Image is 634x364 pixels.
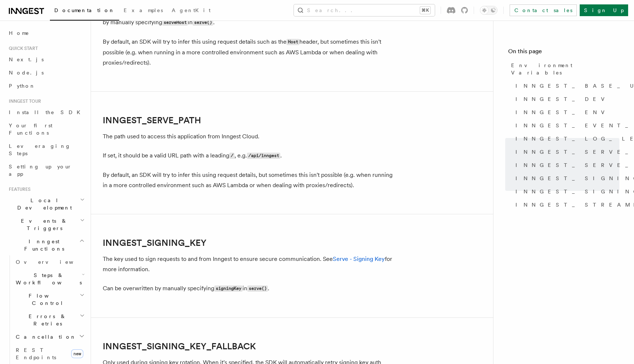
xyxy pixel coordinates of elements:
[580,4,628,16] a: Sign Up
[103,341,256,352] a: INNGEST_SIGNING_KEY_FALLBACK
[162,19,188,26] code: serveHost
[9,164,72,177] span: Setting up your app
[13,343,86,364] a: REST Endpointsnew
[513,159,619,172] a: INNGEST_SERVE_PATH
[247,153,280,159] code: /api/inngest
[6,186,30,192] span: Features
[13,272,82,286] span: Steps & Workflows
[513,145,619,159] a: INNGEST_SERVE_HOST
[480,6,498,15] button: Toggle dark mode
[508,47,619,59] h4: On this page
[510,4,577,16] a: Contact sales
[513,119,619,132] a: INNGEST_EVENT_KEY
[13,310,86,330] button: Errors & Retries
[287,39,299,45] code: Host
[103,254,396,274] p: The key used to sign requests to and from Inngest to ensure secure communication. See for more in...
[420,7,430,14] kbd: ⌘K
[6,45,38,51] span: Quick start
[9,123,52,136] span: Your first Functions
[513,79,619,92] a: INNGEST_BASE_URL
[6,160,86,181] a: Setting up your app
[13,255,86,269] a: Overview
[13,333,76,341] span: Cancellation
[9,143,71,156] span: Leveraging Steps
[6,119,86,139] a: Your first Functions
[16,259,91,265] span: Overview
[103,37,396,68] p: By default, an SDK will try to infer this using request details such as the header, but sometimes...
[6,235,86,255] button: Inngest Functions
[124,7,163,13] span: Examples
[513,92,619,106] a: INNGEST_DEV
[333,255,385,262] a: Serve - Signing Key
[103,115,201,125] a: INNGEST_SERVE_PATH
[103,131,396,142] p: The path used to access this application from Inngest Cloud.
[6,106,86,119] a: Install the SDK
[54,7,115,13] span: Documentation
[103,150,396,161] p: If set, it should be a valid URL path with a leading , e.g. .
[13,269,86,289] button: Steps & Workflows
[6,194,86,214] button: Local Development
[9,70,44,76] span: Node.js
[515,95,609,103] span: INNGEST_DEV
[6,66,86,79] a: Node.js
[103,283,396,294] p: Can be overwritten by manually specifying in .
[6,217,80,232] span: Events & Triggers
[13,292,80,307] span: Flow Control
[214,285,243,292] code: signingKey
[294,4,435,16] button: Search...⌘K
[6,79,86,92] a: Python
[6,26,86,40] a: Home
[50,2,119,21] a: Documentation
[511,62,619,76] span: Environment Variables
[103,238,207,248] a: INNGEST_SIGNING_KEY
[513,172,619,185] a: INNGEST_SIGNING_KEY
[16,347,56,360] span: REST Endpoints
[167,2,215,20] a: AgentKit
[6,197,80,211] span: Local Development
[9,57,44,62] span: Next.js
[172,7,211,13] span: AgentKit
[9,29,29,37] span: Home
[229,153,234,159] code: /
[6,139,86,160] a: Leveraging Steps
[119,2,167,20] a: Examples
[9,83,36,89] span: Python
[513,132,619,145] a: INNGEST_LOG_LEVEL
[103,170,396,190] p: By default, an SDK will try to infer this using request details, but sometimes this isn't possibl...
[247,285,268,292] code: serve()
[513,198,619,211] a: INNGEST_STREAMING
[6,53,86,66] a: Next.js
[515,109,609,116] span: INNGEST_ENV
[13,313,80,327] span: Errors & Retries
[6,98,41,104] span: Inngest tour
[513,106,619,119] a: INNGEST_ENV
[508,59,619,79] a: Environment Variables
[513,185,619,198] a: INNGEST_SIGNING_KEY_FALLBACK
[6,214,86,235] button: Events & Triggers
[9,109,85,115] span: Install the SDK
[13,289,86,310] button: Flow Control
[71,349,83,358] span: new
[13,330,86,343] button: Cancellation
[193,19,213,26] code: serve()
[6,238,79,252] span: Inngest Functions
